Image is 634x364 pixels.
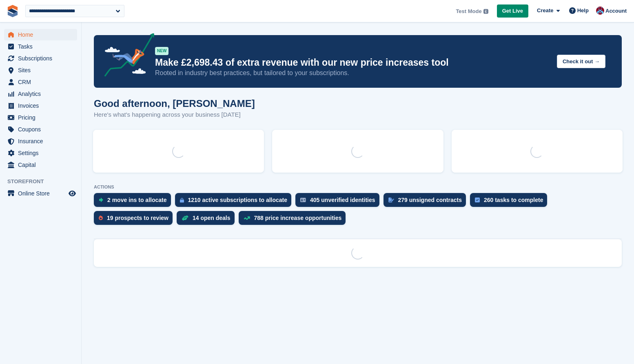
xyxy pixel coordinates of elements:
[94,110,255,120] p: Here's what's happening across your business [DATE]
[94,193,175,211] a: 2 move ins to allocate
[18,159,67,171] span: Capital
[175,193,296,211] a: 1210 active subscriptions to allocate
[193,215,231,221] div: 14 open deals
[107,197,167,203] div: 2 move ins to allocate
[300,198,306,202] img: verify_identity-adf6edd0f0f0b5bbfe63781bf79b02c33cf7c696d77639b501bdc392416b5a36.svg
[98,33,155,80] img: price-adjustments-announcement-icon-8257ccfd72463d97f412b2fc003d46551f7dbcb40ab6d574587a9cd5c0d94...
[475,198,480,202] img: task-75834270c22a3079a89374b754ae025e5fb1db73e45f91037f5363f120a921f8.svg
[188,197,288,203] div: 1210 active subscriptions to allocate
[18,135,67,147] span: Insurance
[456,7,481,16] span: Test Mode
[244,216,250,220] img: price_increase_opportunities-93ffe204e8149a01c8c9dc8f82e8f89637d9d84a8eef4429ea346261dce0b2c0.svg
[94,98,255,109] h1: Good afternoon, [PERSON_NAME]
[7,178,81,186] span: Storefront
[18,41,67,52] span: Tasks
[177,211,239,229] a: 14 open deals
[18,64,67,76] span: Sites
[4,29,77,40] a: menu
[4,41,77,52] a: menu
[4,100,77,111] a: menu
[388,198,394,202] img: contract_signature_icon-13c848040528278c33f63329250d36e43548de30e8caae1d1a13099fd9432cc5.svg
[18,53,67,64] span: Subscriptions
[596,7,604,15] img: David Hughes
[497,4,528,18] a: Get Live
[94,211,177,229] a: 19 prospects to review
[4,135,77,147] a: menu
[7,5,19,17] img: stora-icon-8386f47178a22dfd0bd8f6a31ec36ba5ce8667c1dd55bd0f319d3a0aa187defe.svg
[18,188,67,199] span: Online Store
[295,193,384,211] a: 405 unverified identities
[4,159,77,171] a: menu
[94,184,622,190] p: ACTIONS
[18,112,67,123] span: Pricing
[484,197,543,203] div: 260 tasks to complete
[470,193,552,211] a: 260 tasks to complete
[18,100,67,111] span: Invoices
[577,7,589,15] span: Help
[4,124,77,135] a: menu
[155,47,168,55] div: NEW
[483,9,488,14] img: icon-info-grey-7440780725fd019a000dd9b08b2336e03edf1995a4989e88bcd33f0948082b44.svg
[384,193,470,211] a: 279 unsigned contracts
[67,189,77,198] a: Preview store
[4,112,77,123] a: menu
[155,57,550,69] p: Make £2,698.43 of extra revenue with our new price increases tool
[4,76,77,88] a: menu
[99,198,103,202] img: move_ins_to_allocate_icon-fdf77a2bb77ea45bf5b3d319d69a93e2d87916cf1d5bf7949dd705db3b84f3ca.svg
[557,55,605,68] button: Check it out →
[537,7,553,15] span: Create
[4,188,77,199] a: menu
[310,197,375,203] div: 405 unverified identities
[107,215,168,221] div: 19 prospects to review
[18,147,67,159] span: Settings
[18,29,67,40] span: Home
[239,211,350,229] a: 788 price increase opportunities
[502,7,523,15] span: Get Live
[4,88,77,100] a: menu
[155,69,550,78] p: Rooted in industry best practices, but tailored to your subscriptions.
[254,215,342,221] div: 788 price increase opportunities
[4,53,77,64] a: menu
[4,64,77,76] a: menu
[180,198,184,203] img: active_subscription_to_allocate_icon-d502201f5373d7db506a760aba3b589e785aa758c864c3986d89f69b8ff3...
[18,76,67,88] span: CRM
[182,215,188,221] img: deal-1b604bf984904fb50ccaf53a9ad4b4a5d6e5aea283cecdc64d6e3604feb123c2.svg
[18,88,67,100] span: Analytics
[398,197,462,203] div: 279 unsigned contracts
[4,147,77,159] a: menu
[605,7,627,15] span: Account
[99,215,103,220] img: prospect-51fa495bee0391a8d652442698ab0144808aea92771e9ea1ae160a38d050c398.svg
[18,124,67,135] span: Coupons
